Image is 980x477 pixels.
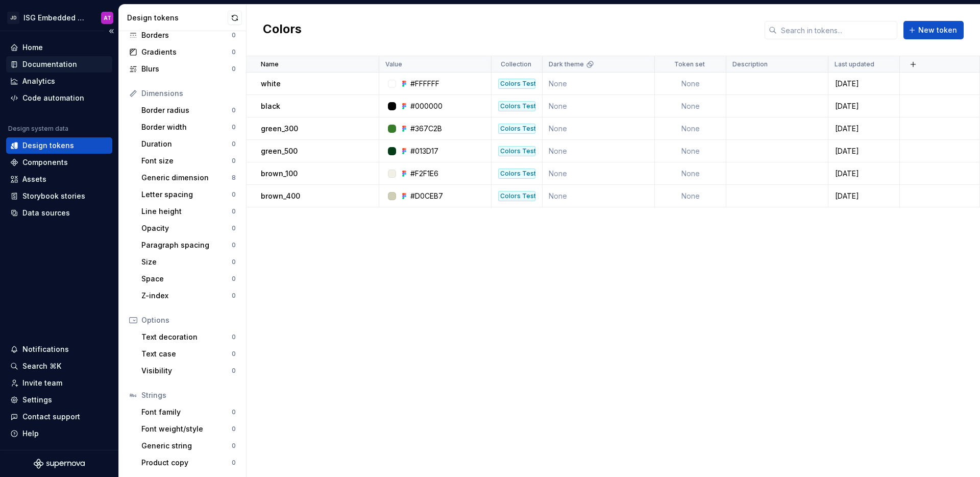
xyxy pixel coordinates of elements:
[141,223,232,233] div: Opacity
[232,224,236,232] div: 0
[6,137,112,154] a: Design tokens
[22,208,70,218] div: Data sources
[137,170,240,186] a: Generic dimension8
[543,117,655,140] td: None
[141,257,232,267] div: Size
[141,390,236,400] div: Strings
[232,258,236,266] div: 0
[232,292,236,300] div: 0
[829,169,899,179] div: [DATE]
[6,205,112,221] a: Data sources
[655,95,726,117] td: None
[732,60,768,68] p: Description
[137,271,240,287] a: Space0
[137,119,240,135] a: Border width0
[7,12,19,24] div: JD
[655,73,726,95] td: None
[141,189,232,200] div: Letter spacing
[232,174,236,182] div: 8
[501,60,531,68] p: Collection
[498,101,535,111] div: Colors Test
[498,79,535,89] div: Colors Test
[674,60,705,68] p: Token set
[137,136,240,152] a: Duration0
[141,105,232,115] div: Border radius
[498,169,535,179] div: Colors Test
[232,207,236,216] div: 0
[261,101,280,111] p: black
[22,412,80,422] div: Contact support
[137,102,240,118] a: Border radius0
[918,25,957,35] span: New token
[232,459,236,467] div: 0
[22,42,43,53] div: Home
[22,361,61,371] div: Search ⌘K
[829,191,899,201] div: [DATE]
[141,156,232,166] div: Font size
[232,442,236,450] div: 0
[232,48,236,56] div: 0
[261,169,298,179] p: brown_100
[498,146,535,156] div: Colors Test
[141,274,232,284] div: Space
[777,21,897,39] input: Search in tokens...
[141,30,232,40] div: Borders
[829,146,899,156] div: [DATE]
[498,124,535,134] div: Colors Test
[410,191,443,201] div: #D0CEB7
[543,185,655,207] td: None
[410,124,442,134] div: #367C2B
[261,60,279,68] p: Name
[141,315,236,325] div: Options
[141,424,232,434] div: Font weight/style
[655,162,726,185] td: None
[141,240,232,250] div: Paragraph spacing
[8,125,68,133] div: Design system data
[137,153,240,169] a: Font size0
[261,191,300,201] p: brown_400
[137,329,240,345] a: Text decoration0
[385,60,402,68] p: Value
[232,425,236,433] div: 0
[543,162,655,185] td: None
[141,88,236,99] div: Dimensions
[829,124,899,134] div: [DATE]
[6,73,112,89] a: Analytics
[6,425,112,442] button: Help
[104,14,111,22] div: AT
[232,31,236,39] div: 0
[655,140,726,162] td: None
[232,350,236,358] div: 0
[141,458,232,468] div: Product copy
[6,341,112,357] button: Notifications
[6,358,112,374] button: Search ⌘K
[232,333,236,341] div: 0
[137,237,240,253] a: Paragraph spacing0
[261,124,298,134] p: green_300
[410,169,438,179] div: #F2F1E6
[137,186,240,203] a: Letter spacing0
[903,21,964,39] button: New token
[261,79,281,89] p: white
[829,101,899,111] div: [DATE]
[104,24,118,38] button: Collapse sidebar
[2,7,116,29] button: JDISG Embedded Design SystemAT
[22,395,52,405] div: Settings
[141,366,232,376] div: Visibility
[232,106,236,114] div: 0
[261,146,298,156] p: green_500
[23,13,89,23] div: ISG Embedded Design System
[34,459,85,469] a: Supernova Logo
[6,188,112,204] a: Storybook stories
[137,455,240,471] a: Product copy0
[655,117,726,140] td: None
[22,174,46,184] div: Assets
[232,275,236,283] div: 0
[263,21,302,39] h2: Colors
[232,190,236,199] div: 0
[6,375,112,391] a: Invite team
[125,61,240,77] a: Blurs0
[137,404,240,420] a: Font family0
[543,95,655,117] td: None
[141,139,232,149] div: Duration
